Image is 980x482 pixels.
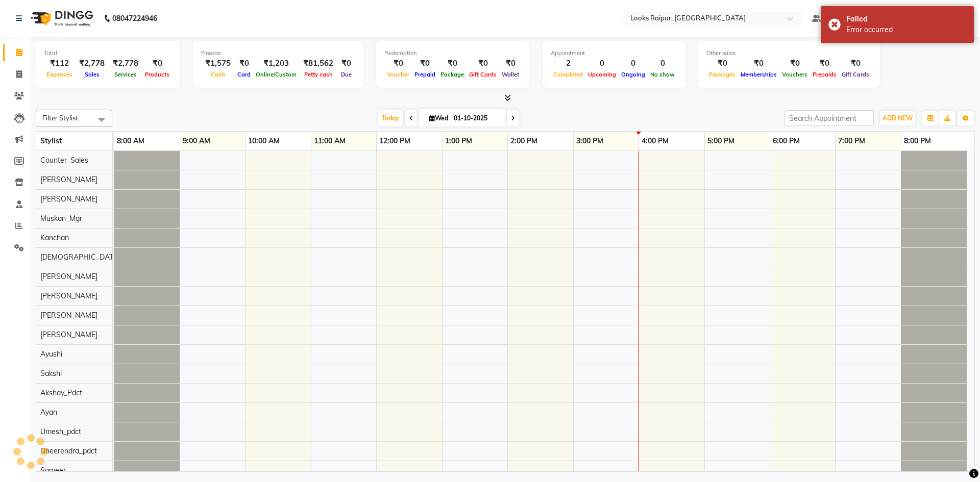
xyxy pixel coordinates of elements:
div: Error occurred [846,24,966,35]
div: Other sales [706,49,872,58]
span: [PERSON_NAME] [40,330,97,339]
span: Online/Custom [253,71,299,78]
span: Gift Cards [839,71,872,78]
div: ₹0 [779,58,810,69]
a: 11:00 AM [311,134,348,148]
span: Prepaid [412,71,438,78]
span: Upcoming [585,71,619,78]
span: Today [378,110,403,126]
span: Memberships [738,71,779,78]
div: ₹0 [839,58,872,69]
span: Sales [82,71,102,78]
span: Prepaids [810,71,839,78]
span: Sakshi [40,369,62,378]
span: Petty cash [302,71,335,78]
div: ₹0 [810,58,839,69]
span: Vouchers [779,71,810,78]
a: 12:00 PM [377,134,413,148]
a: 1:00 PM [443,134,475,148]
span: Wed [427,114,451,122]
span: Ongoing [619,71,648,78]
div: ₹0 [499,58,522,69]
span: Kanchan [40,233,69,242]
button: ADD NEW [880,111,915,125]
div: ₹0 [706,58,738,69]
div: ₹0 [467,58,499,69]
span: Products [142,71,172,78]
span: No show [648,71,677,78]
div: ₹1,575 [201,58,235,69]
div: ₹0 [235,58,253,69]
a: 10:00 AM [246,134,282,148]
a: 7:00 PM [836,134,868,148]
div: ₹0 [738,58,779,69]
span: Due [338,71,354,78]
span: Ayan [40,408,57,417]
div: ₹0 [438,58,467,69]
span: Package [438,71,467,78]
span: Voucher [384,71,412,78]
div: Redemption [384,49,522,58]
span: Umesh_pdct [40,427,81,436]
span: Muskan_Mgr [40,214,82,223]
span: Filter Stylist [42,114,78,122]
a: 2:00 PM [508,134,540,148]
div: ₹0 [412,58,438,69]
div: Appointment [551,49,677,58]
div: ₹0 [384,58,412,69]
a: 5:00 PM [705,134,737,148]
span: Stylist [40,136,62,145]
span: [PERSON_NAME] [40,175,97,184]
span: Counter_Sales [40,156,88,165]
span: Akshay_Pdct [40,388,82,397]
span: [PERSON_NAME] [40,272,97,281]
span: Card [235,71,253,78]
div: ₹1,203 [253,58,299,69]
span: Wallet [499,71,522,78]
div: ₹2,778 [75,58,109,69]
span: Gift Cards [467,71,499,78]
div: ₹0 [142,58,172,69]
span: Services [112,71,139,78]
div: Finance [201,49,355,58]
a: 8:00 PM [901,134,934,148]
a: 3:00 PM [574,134,606,148]
span: Cash [208,71,228,78]
span: Sameer [40,466,66,475]
div: ₹81,562 [299,58,337,69]
div: ₹112 [44,58,75,69]
input: 2025-10-01 [451,111,502,126]
a: 8:00 AM [114,134,147,148]
div: ₹2,778 [109,58,142,69]
span: ADD NEW [883,114,913,122]
a: 4:00 PM [639,134,671,148]
div: ₹0 [337,58,355,69]
span: Dheerendra_pdct [40,446,97,455]
span: Ayushi [40,349,62,359]
input: Search Appointment [785,110,874,126]
span: Completed [551,71,585,78]
div: 0 [619,58,648,69]
div: Total [44,49,172,58]
span: Expenses [44,71,75,78]
span: Packages [706,71,738,78]
span: [PERSON_NAME] [40,311,97,320]
div: 2 [551,58,585,69]
span: [PERSON_NAME] [40,194,97,204]
img: logo [26,4,96,33]
div: 0 [648,58,677,69]
div: 0 [585,58,619,69]
b: 08047224946 [112,4,157,33]
div: Failed [846,14,966,24]
a: 6:00 PM [770,134,802,148]
span: [PERSON_NAME] [40,291,97,300]
a: 9:00 AM [180,134,213,148]
span: [DEMOGRAPHIC_DATA] [40,252,120,262]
